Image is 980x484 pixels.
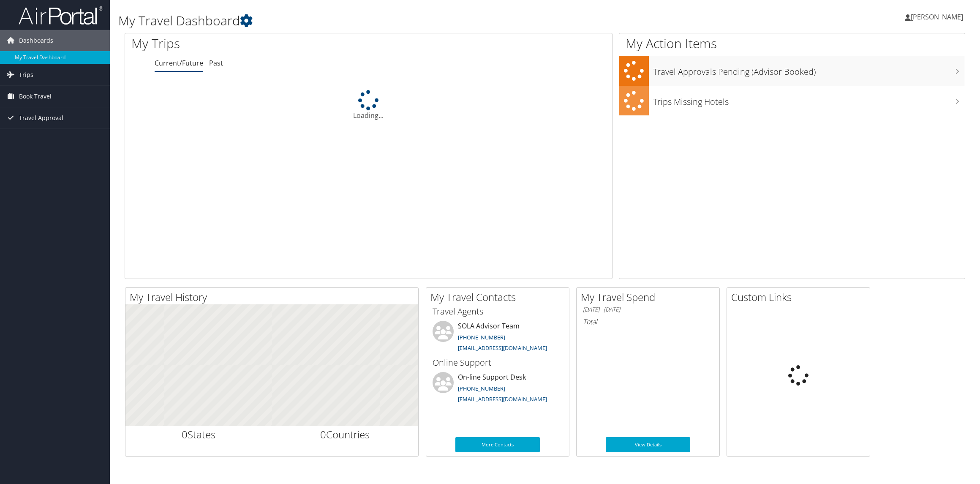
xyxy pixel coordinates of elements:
a: Current/Future [155,58,203,68]
div: Loading... [125,90,612,120]
h1: My Action Items [619,35,965,52]
h3: Trips Missing Hotels [653,92,965,108]
span: 0 [182,427,188,441]
li: On-line Support Desk [428,372,567,407]
span: Book Travel [19,86,52,107]
h1: My Trips [131,35,403,52]
h2: My Travel History [130,290,418,304]
h2: My Travel Spend [581,290,719,304]
a: View Details [606,437,690,452]
h3: Travel Approvals Pending (Advisor Booked) [653,62,965,78]
li: SOLA Advisor Team [428,321,567,355]
a: Past [209,58,223,68]
h2: My Travel Contacts [430,290,569,304]
span: 0 [320,427,326,441]
h6: Total [583,317,713,326]
h3: Online Support [433,357,563,369]
a: [EMAIL_ADDRESS][DOMAIN_NAME] [458,344,547,352]
a: [PHONE_NUMBER] [458,385,505,392]
a: More Contacts [455,437,540,452]
a: [EMAIL_ADDRESS][DOMAIN_NAME] [458,395,547,403]
h6: [DATE] - [DATE] [583,306,713,314]
a: [PHONE_NUMBER] [458,334,505,341]
h1: My Travel Dashboard [118,12,687,30]
img: airportal-logo.png [19,5,103,25]
h3: Travel Agents [433,306,563,317]
a: Travel Approvals Pending (Advisor Booked) [619,56,965,86]
h2: States [132,427,266,442]
span: Travel Approval [19,107,63,129]
span: Trips [19,64,33,85]
h2: Custom Links [731,290,870,304]
a: [PERSON_NAME] [905,4,972,30]
span: [PERSON_NAME] [911,12,963,22]
span: Dashboards [19,30,53,51]
h2: Countries [278,427,412,442]
a: Trips Missing Hotels [619,86,965,116]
